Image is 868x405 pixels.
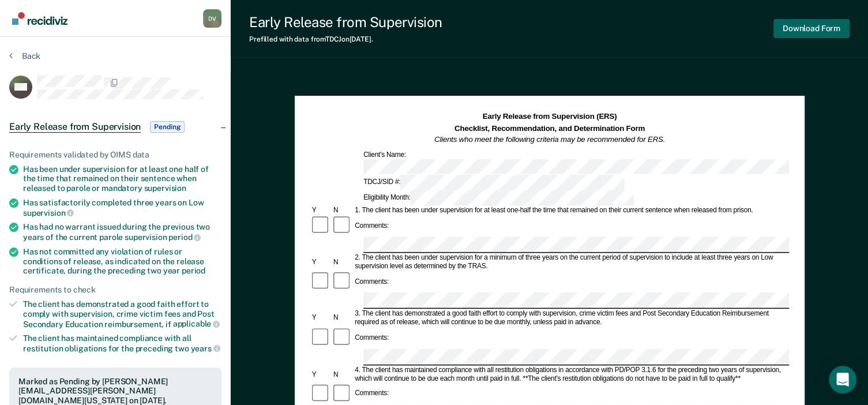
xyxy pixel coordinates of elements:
div: Comments: [353,277,390,286]
div: Requirements to check [9,285,221,295]
div: Has had no warrant issued during the previous two years of the current parole supervision [23,222,221,242]
img: Recidiviz [12,12,67,25]
span: applicable [173,319,220,328]
div: 3. The client has demonstrated a good faith effort to comply with supervision, crime victim fees ... [353,310,789,327]
div: TDCJ/SID #: [362,175,626,190]
span: supervision [23,208,74,217]
div: Comments: [353,334,390,343]
div: Comments: [353,390,390,399]
button: Back [9,51,40,61]
div: Has satisfactorily completed three years on Low [23,198,221,217]
span: Pending [150,121,185,133]
button: Download Form [773,19,850,38]
div: Y [310,207,331,215]
div: Eligibility Month: [362,190,636,205]
button: Profile dropdown button [203,9,221,28]
div: Early Release from Supervision [249,14,442,31]
div: The client has maintained compliance with all restitution obligations for the preceding two [23,333,221,353]
div: N [331,258,352,267]
strong: Early Release from Supervision (ERS) [482,112,617,121]
em: Clients who meet the following criteria may be recommended for ERS. [434,136,664,144]
div: N [331,314,352,323]
div: The client has demonstrated a good faith effort to comply with supervision, crime victim fees and... [23,299,221,329]
span: years [191,344,220,353]
div: Prefilled with data from TDCJ on [DATE] . [249,35,442,43]
span: Early Release from Supervision [9,121,141,133]
div: N [331,370,352,379]
strong: Checklist, Recommendation, and Determination Form [454,124,645,133]
div: Y [310,370,331,379]
span: period [168,232,201,242]
div: Y [310,258,331,267]
div: 1. The client has been under supervision for at least one-half the time that remained on their cu... [353,207,789,215]
div: Has been under supervision for at least one half of the time that remained on their sentence when... [23,164,221,193]
div: Requirements validated by OIMS data [9,150,221,160]
div: D V [203,9,221,28]
span: supervision [144,183,186,193]
div: N [331,207,352,215]
div: 2. The client has been under supervision for a minimum of three years on the current period of su... [353,254,789,271]
div: Open Intercom Messenger [829,366,856,393]
div: 4. The client has maintained compliance with all restitution obligations in accordance with PD/PO... [353,366,789,384]
div: Has not committed any violation of rules or conditions of release, as indicated on the release ce... [23,247,221,276]
span: period [182,266,205,275]
div: Y [310,314,331,323]
div: Comments: [353,222,390,230]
